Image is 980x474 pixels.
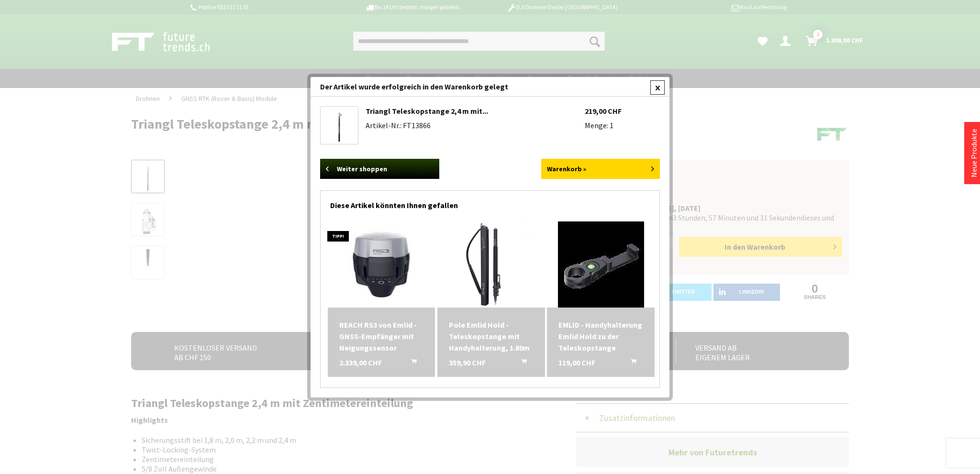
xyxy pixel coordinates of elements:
a: Pole Emlid Hold - Teleskopstange mit Handyhalterung, 1.80m 359,90 CHF In den Warenkorb [449,319,534,353]
div: Diese Artikel könnten Ihnen gefallen [330,191,650,215]
img: EMLID - Handyhalterung Emlid Hold zu der Teleskopstange [558,221,644,308]
img: Pole Emlid Hold - Teleskopstange mit Handyhalterung, 1.80m [448,221,534,308]
a: Neue Produkte [969,129,979,177]
div: Der Artikel wurde erfolgreich in den Warenkorb gelegt [311,77,669,97]
a: REACH RS3 von Emlid - GNSS-Empfänger mit Neigungssensor 2.339,00 CHF In den Warenkorb [339,319,424,353]
a: EMLID - Handyhalterung Emlid Hold zu der Teleskopstange 119,00 CHF In den Warenkorb [558,319,643,353]
li: 219,00 CHF [585,106,660,116]
button: In den Warenkorb [400,357,423,369]
span: 359,90 CHF [449,357,486,368]
a: Weiter shoppen [320,159,439,179]
div: Pole Emlid Hold - Teleskopstange mit Handyhalterung, 1.80m [449,319,534,353]
div: EMLID - Handyhalterung Emlid Hold zu der Teleskopstange [558,319,643,353]
img: REACH RS3 von Emlid - GNSS-Empfänger mit Neigungssensor [338,221,424,308]
a: Triangl Teleskopstange 2,4 m mit... [366,106,488,116]
li: Artikel-Nr.: FT13866 [366,121,585,130]
button: In den Warenkorb [619,357,642,369]
span: 2.339,00 CHF [339,357,382,368]
div: REACH RS3 von Emlid - GNSS-Empfänger mit Neigungssensor [339,319,424,353]
button: In den Warenkorb [510,357,533,369]
span: 119,00 CHF [558,357,595,368]
img: Triangl Teleskopstange 2,4 m mit Zentimetereinteilung [323,109,356,142]
a: Warenkorb » [541,159,660,179]
li: Menge: 1 [585,121,660,130]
